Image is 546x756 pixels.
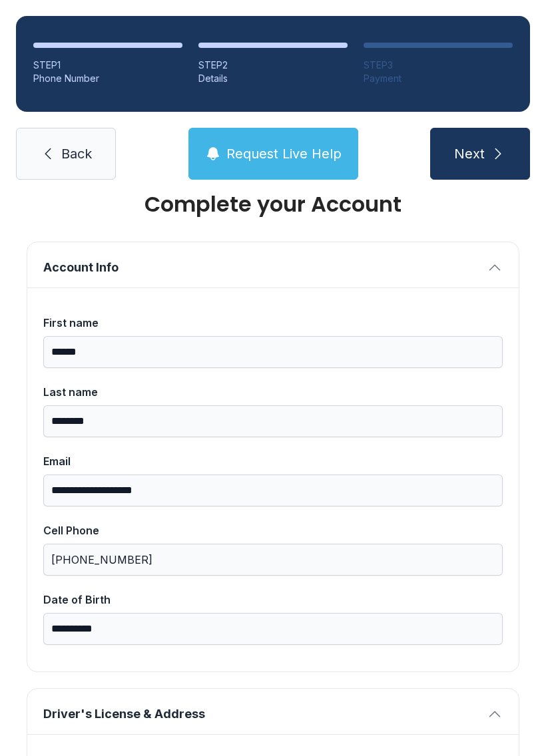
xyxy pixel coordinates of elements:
[198,59,348,72] div: STEP 2
[43,315,503,331] div: First name
[43,544,503,576] input: Cell Phone
[198,72,348,85] div: Details
[364,72,513,85] div: Payment
[43,613,503,645] input: Date of Birth
[43,474,503,506] input: Email
[27,194,519,215] h1: Complete your Account
[43,336,503,368] input: First name
[364,59,513,72] div: STEP 3
[43,258,481,277] span: Account Info
[43,453,503,469] div: Email
[33,59,182,72] div: STEP 1
[43,592,503,608] div: Date of Birth
[27,689,519,734] button: Driver's License & Address
[226,144,342,163] span: Request Live Help
[43,522,503,538] div: Cell Phone
[43,384,503,400] div: Last name
[61,144,92,163] span: Back
[43,405,503,437] input: Last name
[27,242,519,287] button: Account Info
[43,705,481,723] span: Driver's License & Address
[454,144,485,163] span: Next
[33,72,182,85] div: Phone Number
